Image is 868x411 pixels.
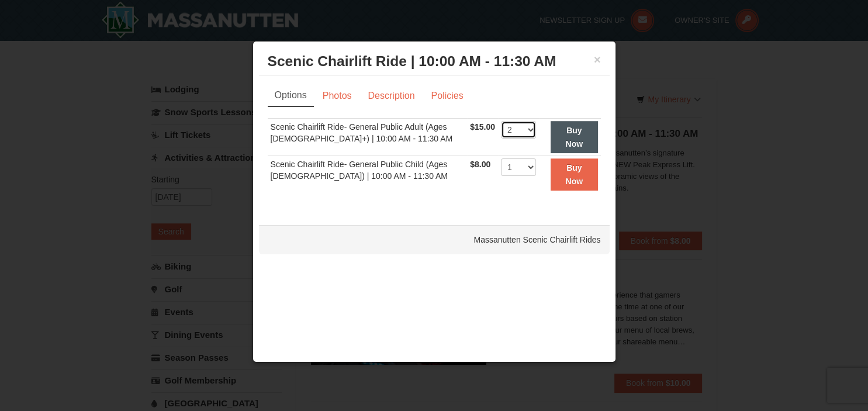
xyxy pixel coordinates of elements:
a: Options [268,85,314,107]
button: × [594,54,601,65]
a: Policies [423,85,471,107]
td: Scenic Chairlift Ride- General Public Adult (Ages [DEMOGRAPHIC_DATA]+) | 10:00 AM - 11:30 AM [268,119,468,156]
strong: Buy Now [565,163,583,185]
div: Massanutten Scenic Chairlift Rides [259,225,610,254]
h3: Scenic Chairlift Ride | 10:00 AM - 11:30 AM [268,53,601,70]
button: Buy Now [551,158,598,191]
a: Photos [315,85,359,107]
span: $8.00 [470,160,490,169]
button: Buy Now [551,121,598,153]
a: Description [360,85,422,107]
td: Scenic Chairlift Ride- General Public Child (Ages [DEMOGRAPHIC_DATA]) | 10:00 AM - 11:30 AM [268,156,468,193]
span: $15.00 [470,122,495,132]
strong: Buy Now [565,126,583,148]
